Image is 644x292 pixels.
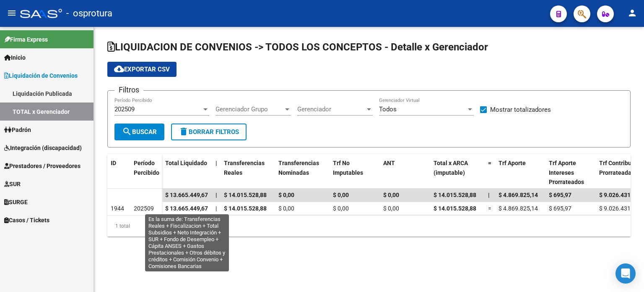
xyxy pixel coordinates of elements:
[134,205,154,212] span: 202509
[107,216,631,237] div: 1 total
[171,124,247,140] button: Borrar Filtros
[216,105,283,113] span: Gerenciador Grupo
[599,160,643,176] span: Trf Contribucion Prorrateada
[212,154,221,191] datatable-header-cell: |
[179,128,239,136] span: Borrar Filtros
[488,160,491,166] span: =
[216,205,217,212] span: |
[549,205,571,212] span: $ 695,97
[165,192,208,198] span: $ 13.665.449,67
[165,205,208,212] span: $ 13.665.449,67
[4,143,82,153] span: Integración (discapacidad)
[549,192,571,198] span: $ 695,97
[107,62,177,77] button: Exportar CSV
[499,205,538,212] span: $ 4.869.825,14
[111,160,116,166] span: ID
[4,71,78,80] span: Liquidación de Convenios
[224,160,265,176] span: Transferencias Reales
[615,263,636,284] div: Open Intercom Messenger
[134,160,159,176] span: Período Percibido
[111,205,124,212] span: 1944
[549,160,584,186] span: Trf Aporte Intereses Prorrateados
[122,126,132,137] mat-icon: search
[4,125,31,134] span: Padrón
[114,64,124,74] mat-icon: cloud_download
[488,192,490,198] span: |
[114,66,170,73] span: Exportar CSV
[380,154,430,191] datatable-header-cell: ANT
[216,192,217,198] span: |
[7,8,17,18] mat-icon: menu
[114,105,135,113] span: 202509
[224,192,267,198] span: $ 14.015.528,88
[333,205,349,212] span: $ 0,00
[221,154,275,191] datatable-header-cell: Transferencias Reales
[545,154,596,191] datatable-header-cell: Trf Aporte Intereses Prorrateados
[434,192,476,198] span: $ 14.015.528,88
[278,160,319,176] span: Transferencias Nominadas
[490,105,551,115] span: Mostrar totalizadores
[278,205,294,212] span: $ 0,00
[379,105,397,113] span: Todos
[4,197,28,207] span: SURGE
[122,128,157,136] span: Buscar
[627,8,637,18] mat-icon: person
[499,160,526,166] span: Trf Aporte
[488,205,491,212] span: =
[114,124,164,140] button: Buscar
[434,160,468,176] span: Total x ARCA (imputable)
[107,154,130,189] datatable-header-cell: ID
[275,154,330,191] datatable-header-cell: Transferencias Nominadas
[333,160,363,176] span: Trf No Imputables
[4,161,80,171] span: Prestadores / Proveedores
[495,154,545,191] datatable-header-cell: Trf Aporte
[165,160,207,166] span: Total Liquidado
[599,192,639,198] span: $ 9.026.431,77
[179,126,189,137] mat-icon: delete
[107,41,488,53] span: LIQUIDACION DE CONVENIOS -> TODOS LOS CONCEPTOS - Detalle x Gerenciador
[383,192,399,198] span: $ 0,00
[330,154,380,191] datatable-header-cell: Trf No Imputables
[383,205,399,212] span: $ 0,00
[216,160,217,166] span: |
[4,35,48,44] span: Firma Express
[430,154,485,191] datatable-header-cell: Total x ARCA (imputable)
[130,154,162,189] datatable-header-cell: Período Percibido
[499,192,538,198] span: $ 4.869.825,14
[434,205,476,212] span: $ 14.015.528,88
[114,84,143,96] h3: Filtros
[162,154,212,191] datatable-header-cell: Total Liquidado
[278,192,294,198] span: $ 0,00
[4,179,21,189] span: SUR
[297,105,365,113] span: Gerenciador
[599,205,639,212] span: $ 9.026.431,77
[224,205,267,212] span: $ 14.015.528,88
[66,4,112,23] span: - osprotura
[4,216,49,225] span: Casos / Tickets
[4,53,26,62] span: Inicio
[383,160,395,166] span: ANT
[333,192,349,198] span: $ 0,00
[485,154,495,191] datatable-header-cell: =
